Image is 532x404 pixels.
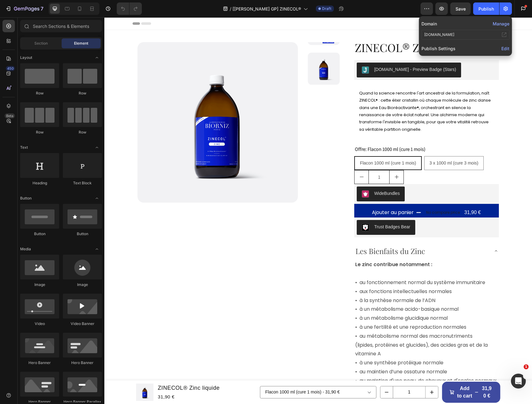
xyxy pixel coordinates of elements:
img: Judgeme.png [257,49,265,56]
div: Ajouter au panier [268,191,309,200]
div: Hero Banner [63,360,102,366]
span: Toggle open [92,53,102,63]
img: Wide%20Bundles.png [257,173,265,180]
span: [[PERSON_NAME] GP] ZINECOL® [233,6,301,12]
input: quantity [264,153,285,166]
div: Text Block [63,180,102,186]
div: WideBundles [270,173,295,179]
p: No compare price [322,193,355,197]
span: Toggle open [92,193,102,203]
button: Publish [473,2,499,15]
span: / [230,6,231,12]
span: Text [20,145,28,150]
div: [DOMAIN_NAME] [424,32,454,37]
span: Section [34,41,48,46]
div: 450 [6,66,15,71]
h1: ZINECOL® Zinc liquide [250,22,395,38]
input: Search Sections & Elements [20,20,102,32]
span: Flacon 1000 ml (cure 1 mois) [255,143,312,148]
button: decrement [276,369,289,381]
div: Video [20,321,59,327]
div: Row [20,130,59,135]
span: Toggle open [92,143,102,152]
span: Publish Settings [421,45,456,52]
strong: Le zinc contribue notamment : [251,244,328,251]
div: Row [63,90,102,96]
span: 1 [524,364,529,369]
span: Layout [20,55,32,60]
button: Manage [493,20,509,27]
button: increment [285,153,299,166]
button: WideBundles [252,169,300,184]
button: decrement [250,153,264,166]
span: Toggle open [92,244,102,254]
span: Media [20,246,31,252]
div: Undo/Redo [117,2,142,15]
div: Trust Badges Bear [270,206,306,213]
div: Video Banner [63,321,102,327]
img: CLDR_q6erfwCEAE=.png [257,206,265,214]
p: 7 [41,5,43,12]
legend: Offre: Flacon 1000 ml (cure 1 mois) [250,128,322,136]
span: 3 x 1000 ml (cure 3 mois) [325,143,374,148]
div: Add to cart [353,367,368,382]
div: Button [63,231,102,237]
div: Row [20,90,59,96]
p: Les Bienfaits du Zinc [251,227,321,240]
iframe: Intercom live chat [511,374,526,389]
div: Heading [20,180,59,186]
button: Ajouter au panier [250,187,395,200]
div: Row [63,130,102,135]
div: Button [20,231,59,237]
button: 7 [2,2,46,15]
div: 31,90 € [359,190,377,200]
span: Save [456,6,466,11]
div: [DOMAIN_NAME] - Preview Badge (Stars) [270,49,352,55]
div: Image [63,282,102,288]
div: Beta [5,113,15,118]
div: 31,90 € [376,367,388,383]
button: Add to cart [338,364,396,385]
span: Element [74,41,88,46]
div: Publish [478,6,494,12]
button: Trust Badges Bear [252,203,311,217]
span: Quand la science rencontre l'art ancestral de la formulation, naît ZINECOL® : cette élixir crista... [255,73,386,115]
iframe: Design area [104,17,532,404]
input: quantity [289,369,321,381]
div: Image [20,282,59,288]
button: Save [450,2,471,15]
span: Button [20,195,32,201]
div: Hero Banner [20,360,59,366]
img: Flacon en verre ambré de ZINECOL Zinc liquide - Haute assimilation [203,35,236,68]
span: Edit [501,46,509,51]
span: Draft [322,6,331,11]
button: increment [321,369,334,381]
button: Judge.me - Preview Badge (Stars) [252,45,357,60]
p: Domain [421,20,437,27]
img: Flacon en verre ambré de ZINECOL Zinc liquide - Haute assimilation [33,25,194,185]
